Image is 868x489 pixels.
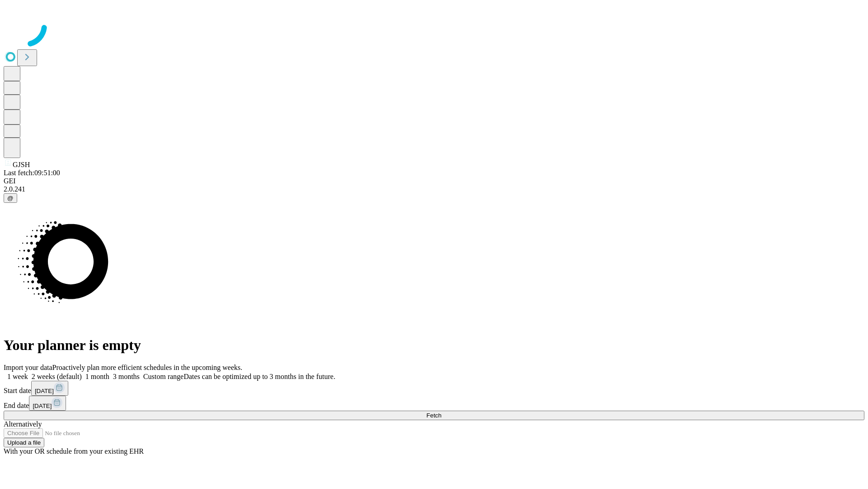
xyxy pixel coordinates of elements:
[7,195,14,201] span: @
[13,161,30,168] span: GJSH
[4,447,144,455] span: With your OR schedule from your existing EHR
[4,438,44,447] button: Upload a file
[4,411,864,420] button: Fetch
[4,337,864,354] h1: Your planner is empty
[7,373,28,380] span: 1 week
[85,373,109,380] span: 1 month
[4,169,60,177] span: Last fetch: 09:51:00
[4,185,864,193] div: 2.0.241
[184,373,335,380] span: Dates can be optimized up to 3 months in the future.
[29,396,66,411] button: [DATE]
[4,381,864,396] div: Start date
[4,420,42,428] span: Alternatively
[143,373,184,380] span: Custom range
[35,388,54,394] span: [DATE]
[32,373,82,380] span: 2 weeks (default)
[426,412,441,419] span: Fetch
[33,403,52,409] span: [DATE]
[31,381,68,396] button: [DATE]
[4,396,864,411] div: End date
[113,373,140,380] span: 3 months
[52,364,242,371] span: Proactively plan more efficient schedules in the upcoming weeks.
[4,193,17,203] button: @
[4,364,52,371] span: Import your data
[4,177,864,185] div: GEI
